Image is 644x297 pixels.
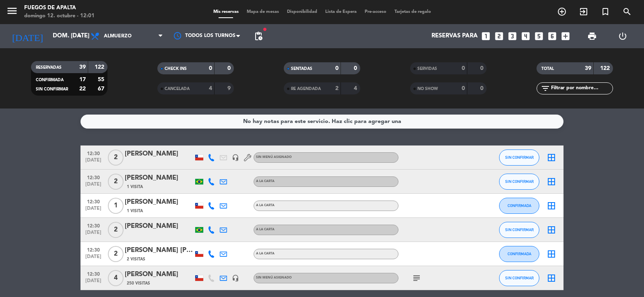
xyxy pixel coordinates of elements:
[354,86,359,91] strong: 4
[335,86,339,91] strong: 2
[232,154,239,161] i: headset_mic
[579,7,588,16] i: exit_to_app
[547,153,556,162] i: border_all
[601,7,610,16] i: turned_in_not
[480,86,485,91] strong: 0
[83,245,103,254] span: 12:30
[480,66,485,71] strong: 0
[431,33,478,40] span: Reservas para
[125,245,193,256] div: [PERSON_NAME] [PERSON_NAME]
[256,252,275,255] span: A LA CARTA
[83,206,103,215] span: [DATE]
[520,31,531,41] i: looks_4
[108,198,124,214] span: 1
[541,84,550,93] i: filter_list
[417,87,438,91] span: NO SHOW
[83,230,103,239] span: [DATE]
[505,179,534,184] span: SIN CONFIRMAR
[547,31,557,41] i: looks_6
[104,33,132,39] span: Almuerzo
[321,10,361,14] span: Lista de Espera
[505,155,534,160] span: SIN CONFIRMAR
[227,66,232,71] strong: 0
[232,274,239,282] i: headset_mic
[125,221,193,231] div: [PERSON_NAME]
[127,184,143,190] span: 1 Visita
[83,182,103,191] span: [DATE]
[165,87,190,91] span: CANCELADA
[412,273,421,283] i: subject
[390,10,435,14] span: Tarjetas de regalo
[547,225,556,235] i: border_all
[108,246,124,262] span: 2
[283,10,321,14] span: Disponibilidad
[534,31,544,41] i: looks_5
[256,228,275,231] span: A LA CARTA
[83,221,103,230] span: 12:30
[256,204,275,207] span: A LA CARTA
[127,208,143,214] span: 1 Visita
[36,78,64,82] span: CONFIRMADA
[462,86,465,91] strong: 0
[462,66,465,71] strong: 0
[6,27,49,45] i: [DATE]
[36,66,62,70] span: RESERVADAS
[83,269,103,278] span: 12:30
[125,173,193,183] div: [PERSON_NAME]
[83,278,103,287] span: [DATE]
[494,31,504,41] i: looks_two
[256,180,275,183] span: A LA CARTA
[83,148,103,158] span: 12:30
[541,67,554,71] span: TOTAL
[243,10,283,14] span: Mapa de mesas
[361,10,390,14] span: Pre-acceso
[262,27,267,32] span: fiber_manual_record
[125,149,193,159] div: [PERSON_NAME]
[618,31,627,41] i: power_settings_new
[508,252,531,256] span: CONFIRMADA
[547,177,556,186] i: border_all
[505,227,534,232] span: SIN CONFIRMAR
[98,86,106,92] strong: 67
[127,280,150,287] span: 250 Visitas
[24,12,95,20] div: domingo 12. octubre - 12:01
[36,87,68,91] span: SIN CONFIRMAR
[550,84,613,93] input: Filtrar por nombre...
[209,66,212,71] strong: 0
[256,156,292,159] span: Sin menú asignado
[79,64,86,70] strong: 39
[108,270,124,286] span: 4
[622,7,632,16] i: search
[585,66,591,71] strong: 39
[243,117,401,126] div: No hay notas para este servicio. Haz clic para agregar una
[83,172,103,182] span: 12:30
[600,66,611,71] strong: 122
[209,10,243,14] span: Mis reservas
[291,67,312,71] span: SENTADAS
[481,31,491,41] i: looks_one
[505,276,534,280] span: SIN CONFIRMAR
[79,77,86,82] strong: 17
[75,31,85,41] i: arrow_drop_down
[354,66,359,71] strong: 0
[507,31,518,41] i: looks_3
[547,201,556,211] i: border_all
[165,67,187,71] span: CHECK INS
[587,31,597,41] span: print
[607,24,638,48] div: LOG OUT
[83,254,103,263] span: [DATE]
[254,31,263,41] span: pending_actions
[108,222,124,238] span: 2
[83,197,103,206] span: 12:30
[6,5,18,17] i: menu
[560,31,571,41] i: add_box
[256,276,292,279] span: Sin menú asignado
[108,174,124,190] span: 2
[557,7,567,16] i: add_circle_outline
[417,67,437,71] span: SERVIDAS
[209,86,212,91] strong: 4
[108,150,124,166] span: 2
[127,256,145,262] span: 2 Visitas
[335,66,339,71] strong: 0
[291,87,321,91] span: RE AGENDADA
